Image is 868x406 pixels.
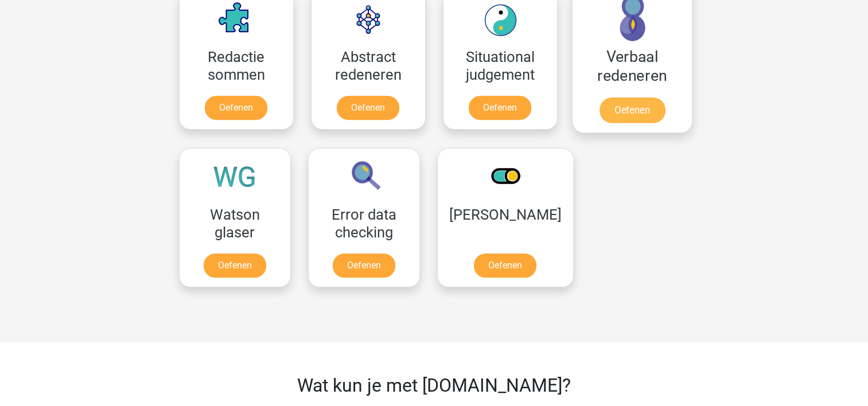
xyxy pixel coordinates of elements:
a: Oefenen [469,96,531,120]
a: Oefenen [474,253,536,278]
a: Oefenen [205,96,267,120]
a: Oefenen [337,96,399,120]
h2: Wat kun je met [DOMAIN_NAME]? [213,374,655,396]
a: Oefenen [333,253,395,278]
a: Oefenen [599,97,664,123]
a: Oefenen [204,253,266,278]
